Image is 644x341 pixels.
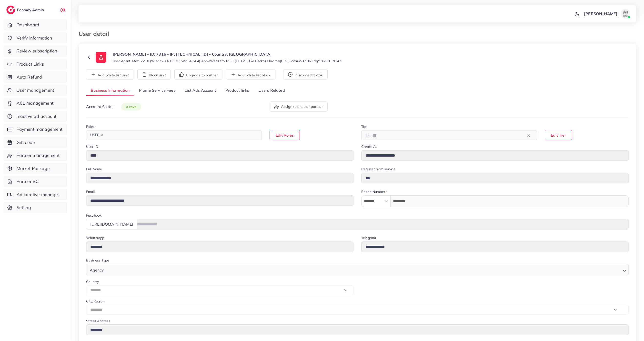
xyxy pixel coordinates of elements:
[581,9,632,19] a: [PERSON_NAME]avatar
[270,130,300,140] button: Edit Roles
[86,189,95,194] label: Email
[86,264,629,275] div: Search for option
[113,59,341,63] small: User Agent: Mozilla/5.0 (Windows NT 10.0; Win64; x64) AppleWebKit/537.36 (KHTML, like Gecko) Chro...
[86,319,110,323] label: Street Address
[4,32,67,44] a: Verify information
[361,144,377,149] label: Create At
[4,111,67,122] a: Inactive ad account
[361,189,387,194] label: Phone Number
[17,87,54,93] span: User management
[4,137,67,148] a: Gift code
[105,265,621,274] input: Search for option
[527,132,530,138] button: Clear Selected
[174,69,222,80] button: Upgrade to partner
[361,124,367,129] label: Tier
[4,124,67,135] a: Payment management
[270,101,328,112] button: Assign to another partner
[17,178,39,185] span: Partner BC
[86,144,98,149] label: User ID
[89,267,105,274] span: Agency
[86,213,101,218] label: Facebook
[584,11,617,17] p: [PERSON_NAME]
[106,131,255,139] input: Search for option
[86,104,141,110] p: Account Status:
[545,130,572,140] button: Edit Tier
[134,85,180,96] a: Plan & Service Fees
[96,52,106,63] img: ic-user-info.36bf1079.svg
[86,85,134,96] a: Business Information
[17,165,50,172] span: Market Package
[361,130,537,140] div: Search for option
[17,22,39,28] span: Dashboard
[17,100,53,106] span: ACL management
[4,59,67,70] a: Product Links
[621,9,630,19] img: avatar
[86,219,137,229] div: [URL][DOMAIN_NAME]
[361,167,395,171] label: Register from service
[113,51,341,57] p: [PERSON_NAME] - ID: 7316 - IP: [TECHNICAL_ID] - Country: [GEOGRAPHIC_DATA]
[17,191,63,198] span: Ad creative management
[88,132,105,139] span: USER
[86,69,133,80] button: Add white list user
[4,98,67,109] a: ACL management
[180,85,221,96] a: List Ads Account
[17,126,63,132] span: Payment management
[226,69,275,80] button: Add white list block
[79,30,113,37] h3: User detail
[86,130,262,140] div: Search for option
[254,85,289,96] a: Users Related
[6,6,45,14] a: logoEcomdy Admin
[86,124,95,129] label: Roles
[4,45,67,57] a: Review subscription
[6,6,15,14] img: logo
[4,176,67,187] a: Partner BC
[17,204,31,211] span: Setting
[4,202,67,213] a: Setting
[17,48,57,54] span: Review subscription
[121,103,141,110] span: active
[101,134,103,136] button: Deselect USER
[86,167,102,171] label: Full Name
[137,69,171,80] button: Block user
[364,132,377,139] span: Tier III
[17,61,44,67] span: Product Links
[86,235,104,240] label: What'sApp
[17,139,35,146] span: Gift code
[86,299,105,304] label: City/Region
[4,150,67,161] a: Partner management
[86,258,109,263] label: Business Type
[17,74,42,80] span: Auto Refund
[4,189,67,200] a: Ad creative management
[86,279,99,284] label: Country
[283,69,328,80] button: Disconnect tiktok
[4,71,67,83] a: Auto Refund
[4,19,67,30] a: Dashboard
[17,8,45,12] h2: Ecomdy Admin
[4,163,67,174] a: Market Package
[17,152,60,159] span: Partner management
[378,131,526,139] input: Search for option
[17,35,52,41] span: Verify information
[221,85,254,96] a: Product links
[17,113,57,120] span: Inactive ad account
[361,235,376,240] label: Telegram
[4,85,67,96] a: User management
